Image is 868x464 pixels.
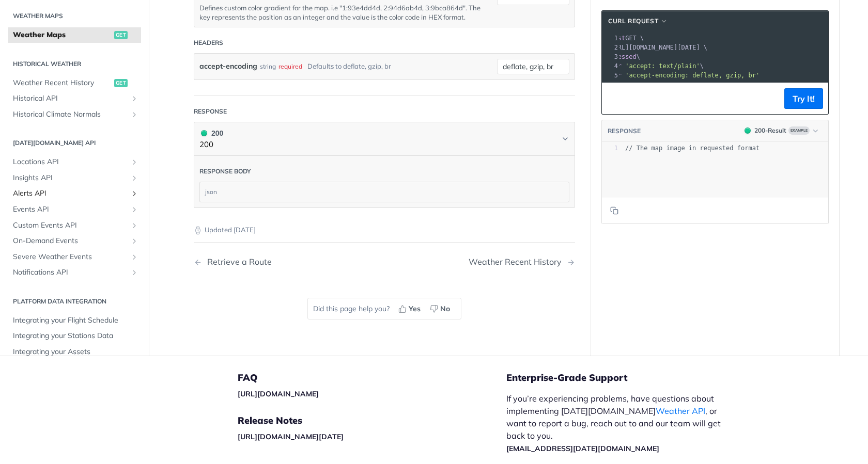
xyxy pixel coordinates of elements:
div: Response body [199,167,251,176]
h2: [DATE][DOMAIN_NAME] API [8,138,141,148]
a: Weather API [656,406,705,416]
button: Show subpages for Historical Climate Normals [130,110,138,119]
a: Locations APIShow subpages for Locations API [8,154,141,170]
span: Severe Weather Events [13,252,128,262]
a: Weather Recent Historyget [8,75,141,91]
div: 200 - Result [754,126,786,135]
a: Previous Page: Retrieve a Route [194,257,357,267]
div: 2 [602,43,619,52]
span: Historical Climate Normals [13,109,128,120]
button: Show subpages for Locations API [130,158,138,166]
span: Notifications API [13,267,128,278]
a: Severe Weather EventsShow subpages for Severe Weather Events [8,249,141,265]
span: 'accept: text/plain' [625,62,700,70]
a: Events APIShow subpages for Events API [8,202,141,217]
span: Integrating your Flight Schedule [13,315,138,326]
div: Weather Recent History [469,257,567,267]
button: 200200-ResultExample [739,125,823,136]
button: Show subpages for Alerts API [130,190,138,198]
button: Show subpages for Custom Events API [130,221,138,230]
div: json [200,182,569,202]
span: Alerts API [13,189,128,199]
a: Weather Mapsget [8,27,141,43]
a: [URL][DOMAIN_NAME] [238,389,319,398]
span: On-Demand Events [13,236,128,246]
a: Insights APIShow subpages for Insights API [8,170,141,186]
span: Custom Events API [13,220,128,231]
span: 'accept-encoding: deflate, gzip, br' [625,72,760,79]
button: Try It! [784,88,823,109]
p: Defines custom color gradient for the map. i.e "1:93e4dd4d, 2:94d6ab4d, 3:9bca864d". The key repr... [199,3,482,22]
button: Yes [395,301,426,316]
nav: Pagination Controls [194,247,575,277]
div: 200 [199,127,223,139]
a: Notifications APIShow subpages for Notifications API [8,265,141,280]
p: If you’re experiencing problems, have questions about implementing [DATE][DOMAIN_NAME] , or want ... [506,392,732,454]
span: 200 [201,130,207,136]
h2: Weather Maps [8,11,141,21]
div: Retrieve a Route [202,257,272,267]
svg: Chevron [561,135,569,143]
a: [URL][DOMAIN_NAME][DATE] [238,432,344,441]
a: Historical Climate NormalsShow subpages for Historical Climate Normals [8,107,141,122]
span: get [114,31,128,39]
span: Example [788,126,810,135]
button: cURL Request [605,16,672,26]
label: accept-encoding [199,59,257,74]
a: [EMAIL_ADDRESS][DATE][DOMAIN_NAME] [506,444,659,453]
div: 4 [602,61,619,71]
div: Defaults to deflate, gzip, br [307,59,391,74]
h5: FAQ [238,372,506,384]
span: \ [573,62,704,70]
span: Weather Recent History [13,78,112,88]
div: Response [194,107,227,116]
div: 1 [602,34,619,43]
div: required [278,59,302,74]
div: 200 200200 [194,156,575,208]
span: Integrating your Stations Data [13,331,138,342]
button: Show subpages for Historical API [130,94,138,103]
span: // The map image in requested format [625,145,760,152]
a: On-Demand EventsShow subpages for On-Demand Events [8,233,141,249]
div: Did this page help you? [307,298,461,319]
button: Show subpages for Events API [130,205,138,214]
span: Locations API [13,157,128,167]
button: Show subpages for Insights API [130,174,138,182]
div: Headers [194,38,223,47]
span: No [440,303,450,314]
h2: Historical Weather [8,59,141,69]
button: Copy to clipboard [607,91,622,106]
a: Alerts APIShow subpages for Alerts API [8,186,141,202]
p: Updated [DATE] [194,225,575,235]
a: Next Page: Weather Recent History [469,257,575,267]
a: Integrating your Stations Data [8,329,141,344]
div: 1 [602,144,618,153]
h2: Platform DATA integration [8,297,141,306]
a: Integrating your Flight Schedule [8,313,141,328]
span: [URL][DOMAIN_NAME][DATE] \ [573,44,707,51]
div: 5 [602,71,619,80]
button: Show subpages for Severe Weather Events [130,253,138,261]
h5: Enterprise-Grade Support [506,372,748,384]
button: Show subpages for Notifications API [130,268,138,277]
span: Weather Maps [13,30,112,40]
h5: Release Notes [238,414,506,427]
span: 200 [745,127,751,134]
button: No [426,301,456,316]
button: Copy to clipboard [607,203,622,218]
div: 3 [602,52,619,61]
a: Custom Events APIShow subpages for Custom Events API [8,218,141,233]
a: Integrating your Assets [8,344,141,360]
span: Yes [409,303,421,314]
div: string [260,59,276,74]
p: 200 [199,139,223,151]
span: Integrating your Assets [13,347,138,357]
a: Historical APIShow subpages for Historical API [8,91,141,106]
button: 200 200200 [199,127,569,151]
button: Show subpages for On-Demand Events [130,237,138,245]
span: Events API [13,204,128,215]
span: get [114,79,128,87]
span: Historical API [13,93,128,104]
span: Insights API [13,173,128,183]
span: cURL Request [608,17,658,26]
